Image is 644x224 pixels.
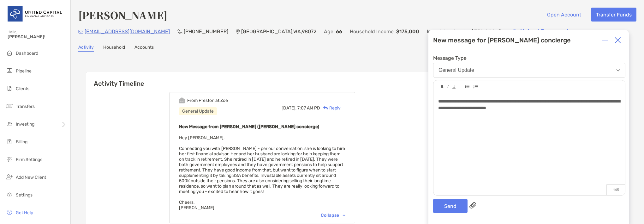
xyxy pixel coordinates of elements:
[433,63,625,78] button: General Update
[16,121,34,127] span: Investing
[438,67,474,73] div: General Update
[433,36,571,44] div: New message for [PERSON_NAME] concierge
[6,191,13,198] img: settings icon
[16,51,38,56] span: Dashboard
[16,157,42,162] span: Firm Settings
[441,85,444,88] img: Editor control icon
[396,28,419,35] p: $175,000
[513,29,519,34] img: button icon
[103,45,125,52] a: Household
[320,105,341,111] div: Reply
[8,3,63,25] img: United Capital Logo
[16,210,33,215] span: Get Help
[78,45,94,52] a: Activity
[179,124,319,129] b: New Message from [PERSON_NAME] ([PERSON_NAME] concierge)
[179,135,345,210] span: Hey [PERSON_NAME], Connecting you with [PERSON_NAME] - per our conversation, she is looking to hi...
[473,85,478,89] img: Editor control icon
[78,8,167,22] h4: [PERSON_NAME]
[343,214,345,216] img: Chevron icon
[78,30,83,34] img: Email Icon
[616,69,620,72] img: Open dropdown arrow
[350,28,394,35] p: Household Income
[179,97,185,103] img: Event icon
[509,25,576,38] a: Upload Documents
[336,28,342,35] p: 66
[321,213,345,218] div: Collapse
[16,175,46,180] span: Add New Client
[591,8,636,22] button: Transfer Funds
[6,173,13,181] img: add_new_client icon
[606,184,625,195] p: 145
[85,28,170,35] p: [EMAIL_ADDRESS][DOMAIN_NAME]
[447,85,449,88] img: Editor control icon
[602,37,608,43] img: Expand or collapse
[465,85,469,88] img: Editor control icon
[6,120,13,128] img: investing icon
[187,98,228,103] div: From Preston at Zoe
[452,85,456,89] img: Editor control icon
[241,28,316,35] p: [GEOGRAPHIC_DATA] , WA , 98072
[8,34,67,40] span: [PERSON_NAME]!
[427,28,468,35] p: Investable Assets
[433,55,625,61] span: Message Type
[469,202,476,208] img: paperclip attachments
[16,86,29,91] span: Clients
[134,45,154,52] a: Accounts
[498,29,502,33] img: Info Icon
[6,67,13,74] img: pipeline icon
[6,102,13,110] img: transfers icon
[184,28,228,35] p: [PHONE_NUMBER]
[236,29,240,34] img: Location Icon
[297,105,320,111] span: 7:07 AM PD
[86,72,438,87] h6: Activity Timeline
[6,84,13,92] img: clients icon
[177,29,182,34] img: Phone Icon
[16,192,33,198] span: Settings
[6,49,13,57] img: dashboard icon
[179,107,217,115] div: General Update
[6,155,13,163] img: firm-settings icon
[471,28,495,35] p: $750,000
[615,37,621,43] img: Close
[16,68,32,74] span: Pipeline
[433,199,468,213] button: Send
[6,138,13,145] img: billing icon
[16,104,35,109] span: Transfers
[323,106,328,110] img: Reply icon
[324,28,333,35] p: Age
[282,105,296,111] span: [DATE],
[6,208,13,216] img: get-help icon
[16,139,27,145] span: Billing
[542,8,586,22] button: Open Account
